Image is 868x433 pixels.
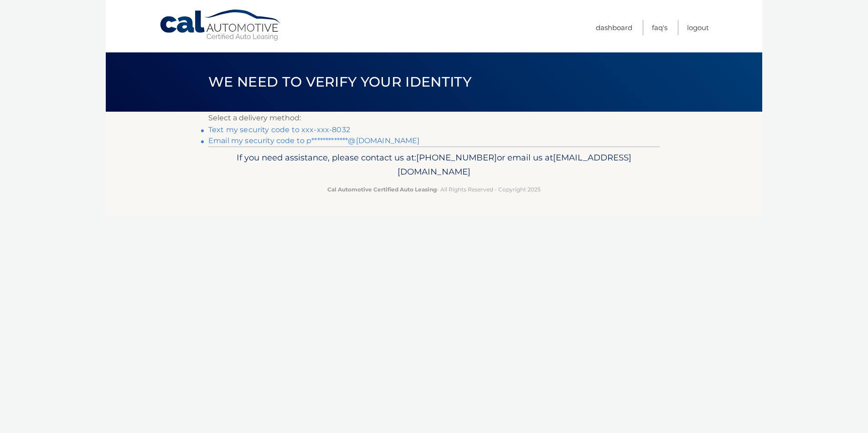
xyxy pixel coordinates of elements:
[214,185,654,194] p: - All Rights Reserved - Copyright 2025
[159,9,282,41] a: Cal Automotive
[208,73,471,90] span: We need to verify your identity
[687,20,709,35] a: Logout
[416,152,497,163] span: [PHONE_NUMBER]
[327,186,437,193] strong: Cal Automotive Certified Auto Leasing
[652,20,667,35] a: FAQ's
[596,20,632,35] a: Dashboard
[208,125,350,134] a: Text my security code to xxx-xxx-8032
[208,112,660,124] p: Select a delivery method:
[214,150,654,180] p: If you need assistance, please contact us at: or email us at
